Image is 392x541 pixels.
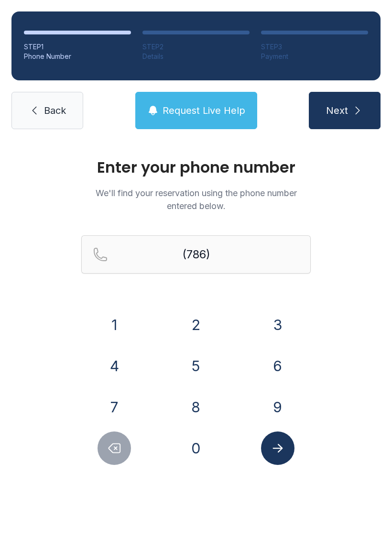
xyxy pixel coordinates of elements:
button: 0 [179,431,213,465]
button: 4 [98,349,131,383]
button: 5 [179,349,213,383]
button: 9 [261,390,294,424]
h1: Enter your phone number [81,160,311,175]
button: 7 [98,390,131,424]
button: 8 [179,390,213,424]
button: 3 [261,308,294,342]
div: STEP 3 [261,42,368,52]
button: 2 [179,308,213,342]
span: Request Live Help [163,104,245,117]
div: Phone Number [24,52,131,61]
span: Next [326,104,348,117]
button: 6 [261,349,294,383]
div: STEP 1 [24,42,131,52]
button: 1 [98,308,131,342]
input: Reservation phone number [81,235,311,274]
div: Details [142,52,250,61]
button: Submit lookup form [261,431,294,465]
button: Delete number [98,431,131,465]
div: STEP 2 [142,42,250,52]
span: Back [44,104,66,117]
div: Payment [261,52,368,61]
p: We'll find your reservation using the phone number entered below. [81,187,311,212]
